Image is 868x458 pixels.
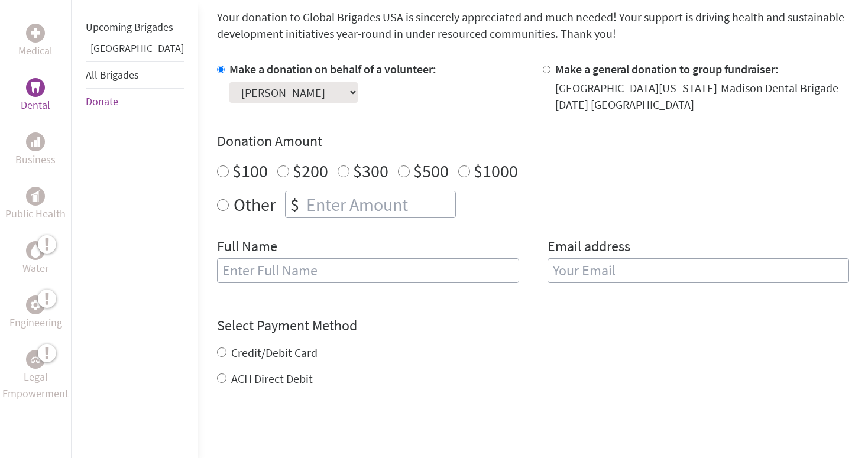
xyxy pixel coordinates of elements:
[31,243,40,257] img: Water
[86,68,139,82] a: All Brigades
[26,187,45,206] div: Public Health
[26,24,45,43] div: Medical
[548,258,850,283] input: Your Email
[555,61,779,76] label: Make a general donation to group fundraiser:
[86,40,184,61] li: Guatemala
[2,350,69,402] a: Legal EmpowermentLegal Empowerment
[31,190,40,202] img: Public Health
[9,314,62,331] p: Engineering
[555,80,850,113] div: [GEOGRAPHIC_DATA][US_STATE]-Madison Dental Brigade [DATE] [GEOGRAPHIC_DATA]
[217,9,849,42] p: Your donation to Global Brigades USA is sincerely appreciated and much needed! Your support is dr...
[232,160,268,182] label: $100
[26,78,45,97] div: Dental
[2,369,69,402] p: Legal Empowerment
[18,24,53,59] a: MedicalMedical
[31,82,40,93] img: Dental
[86,20,173,34] a: Upcoming Brigades
[217,237,277,258] label: Full Name
[26,132,45,151] div: Business
[413,160,449,182] label: $500
[293,160,328,182] label: $200
[21,97,50,113] p: Dental
[15,132,56,168] a: BusinessBusiness
[86,89,184,115] li: Donate
[31,300,40,310] img: Engineering
[90,41,184,55] a: [GEOGRAPHIC_DATA]
[86,61,184,89] li: All Brigades
[304,191,455,217] input: Enter Amount
[86,95,118,108] a: Donate
[18,43,53,59] p: Medical
[22,241,48,277] a: WaterWater
[31,137,40,147] img: Business
[5,187,66,222] a: Public HealthPublic Health
[26,295,45,314] div: Engineering
[31,356,40,363] img: Legal Empowerment
[217,316,849,335] h4: Select Payment Method
[474,160,518,182] label: $1000
[5,206,66,222] p: Public Health
[31,28,40,38] img: Medical
[22,260,48,277] p: Water
[217,411,397,457] iframe: reCAPTCHA
[548,237,630,258] label: Email address
[229,61,436,76] label: Make a donation on behalf of a volunteer:
[9,295,62,331] a: EngineeringEngineering
[86,14,184,40] li: Upcoming Brigades
[21,78,50,113] a: DentalDental
[26,241,45,260] div: Water
[353,160,388,182] label: $300
[26,350,45,369] div: Legal Empowerment
[217,258,519,283] input: Enter Full Name
[217,132,849,151] h4: Donation Amount
[231,345,318,360] label: Credit/Debit Card
[286,191,304,217] div: $
[231,371,313,386] label: ACH Direct Debit
[234,191,276,218] label: Other
[15,151,56,168] p: Business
